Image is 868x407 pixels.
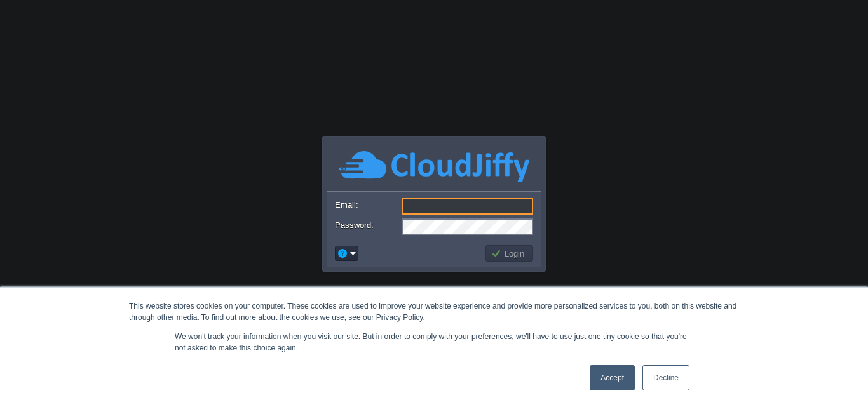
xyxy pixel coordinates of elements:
[175,331,693,354] p: We won't track your information when you visit our site. But in order to comply with your prefere...
[129,300,739,323] div: This website stores cookies on your computer. These cookies are used to improve your website expe...
[335,218,400,232] label: Password:
[335,198,400,211] label: Email:
[491,248,528,259] button: Login
[590,365,635,390] a: Accept
[339,149,529,184] img: CloudJiffy
[642,365,689,390] a: Decline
